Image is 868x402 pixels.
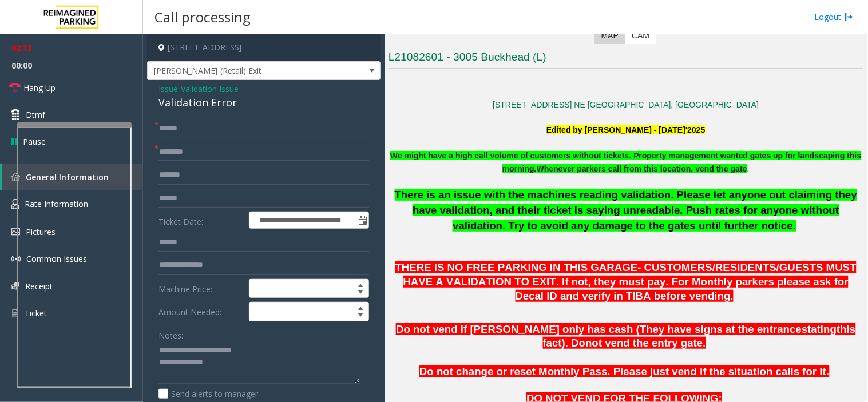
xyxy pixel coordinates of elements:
span: stating [802,323,837,335]
a: [STREET_ADDRESS] NE [GEOGRAPHIC_DATA], [GEOGRAPHIC_DATA] [493,100,759,109]
label: Machine Price: [156,279,246,298]
img: 'icon' [11,282,19,290]
span: Increase value [352,303,368,312]
span: THERE IS NO FREE PARKING IN THIS GARAGE- CUSTOMERS/RESIDENTS/GUESTS MUST HAVE A VALIDATION TO EXI... [395,261,857,302]
span: Decrease value [352,312,368,321]
span: - [178,83,239,94]
a: Logout [815,11,854,23]
span: Increase value [352,280,368,289]
span: Issue [158,83,178,95]
h3: Call processing [149,3,256,31]
img: 'icon' [11,254,21,264]
span: Do not change or reset Monthly Pass. Please just vend if the situation calls for it. [419,365,829,377]
span: There is an issue with the machines reading validation. Please let anyone out claiming they have ... [395,189,858,231]
span: not vend the entry gate. [586,337,706,349]
label: Amount Needed: [156,302,246,321]
label: Ticket Date: [156,212,246,229]
div: Validation Error [158,95,369,110]
img: 'icon' [11,228,20,236]
b: Whenever parkers call from this location, vend the gate [537,164,747,173]
span: Toggle popup [356,212,368,228]
b: Edited by [PERSON_NAME] - [DATE]'2025 [546,125,706,134]
label: Notes: [158,325,183,341]
span: this fact). Do [543,323,856,349]
img: 'icon' [11,173,20,181]
span: Validation Issue [181,83,239,95]
img: 'icon' [11,199,19,209]
h3: L21082601 - 3005 Buckhead (L) [389,50,863,69]
a: General Information [2,164,143,190]
span: We might have a high call volume of customers without tickets. Property management wanted gates u... [390,151,862,173]
span: [PERSON_NAME] (Retail) Exit [148,62,334,80]
span: Dtmf [26,109,45,121]
h4: [STREET_ADDRESS] [147,34,381,61]
img: logout [845,11,854,23]
label: Map [594,27,625,44]
span: Decrease value [352,289,368,298]
span: Hang Up [23,82,56,94]
img: 'icon' [11,308,19,319]
span: . [537,164,750,173]
span: Do not vend if [PERSON_NAME] only has cash (They have signs at the entrance [396,323,802,335]
label: Send alerts to manager [158,388,258,400]
label: CAM [625,27,656,44]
